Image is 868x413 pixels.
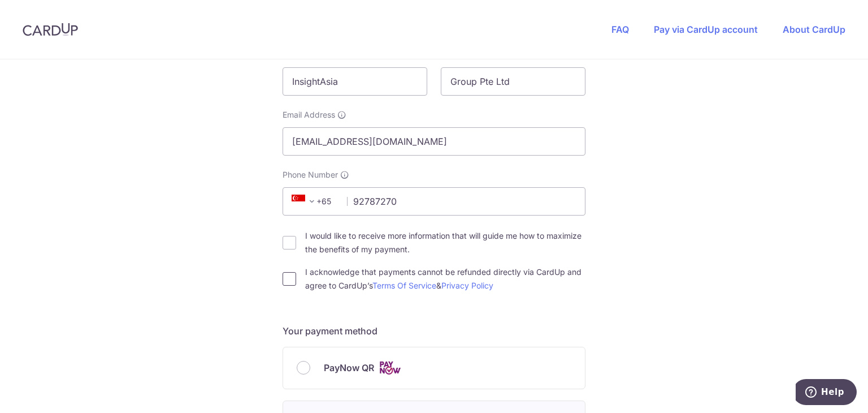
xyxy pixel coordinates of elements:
a: FAQ [611,24,629,35]
a: About CardUp [783,24,845,35]
a: Pay via CardUp account [654,24,758,35]
span: Phone Number [283,169,338,180]
img: CardUp [23,23,78,36]
h5: Your payment method [283,324,585,338]
label: I would like to receive more information that will guide me how to maximize the benefits of my pa... [305,229,585,256]
a: Terms Of Service [372,281,436,290]
div: PayNow QR Cards logo [297,361,571,375]
label: I acknowledge that payments cannot be refunded directly via CardUp and agree to CardUp’s & [305,265,585,292]
span: Email Address [283,109,335,121]
span: PayNow QR [324,361,374,375]
input: Email address [283,127,585,156]
iframe: Opens a widget where you can find more information [796,379,857,407]
span: +65 [288,195,339,208]
span: +65 [292,195,319,208]
a: Privacy Policy [441,281,493,290]
input: First name [283,67,427,96]
input: Last name [441,67,585,96]
img: Cards logo [379,361,401,375]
